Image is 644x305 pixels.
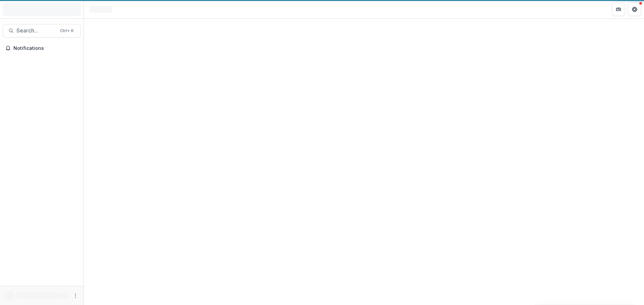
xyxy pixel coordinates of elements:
[87,4,115,14] nav: breadcrumb
[13,46,78,51] span: Notifications
[612,3,625,16] button: Partners
[16,27,56,34] span: Search...
[71,292,79,300] button: More
[59,27,75,34] div: Ctrl + K
[628,3,641,16] button: Get Help
[3,43,81,54] button: Notifications
[3,24,81,37] button: Search...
